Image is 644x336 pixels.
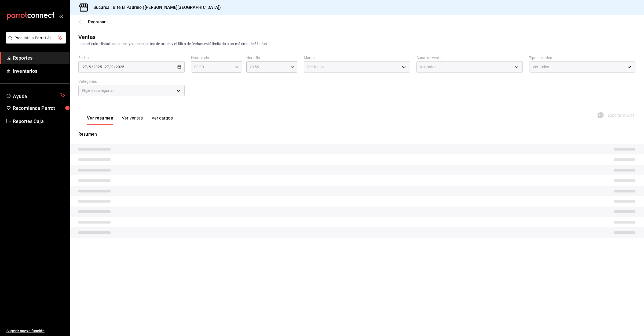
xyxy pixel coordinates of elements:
[93,65,102,69] input: ----
[191,56,242,60] label: Hora inicio
[78,56,185,60] label: Fecha
[87,115,173,125] div: navigation tabs
[88,19,106,24] span: Regresar
[152,115,173,125] button: Ver cargos
[115,65,125,69] input: ----
[78,33,96,41] div: Ventas
[114,65,115,69] span: /
[89,4,221,11] h3: Sucursal: Bife El Padrino ([PERSON_NAME][GEOGRAPHIC_DATA])
[13,104,65,112] span: Recomienda Parrot
[104,65,109,69] input: --
[529,56,635,60] label: Tipo de orden
[78,41,635,47] div: Los artículos listados no incluyen descuentos de orden y el filtro de fechas está limitado a un m...
[13,92,58,99] span: Ayuda
[103,65,104,69] span: -
[87,65,89,69] span: /
[13,54,65,62] span: Reportes
[82,88,115,93] span: Elige las categorías
[59,14,63,18] button: open_drawer_menu
[89,65,92,69] input: --
[416,56,523,60] label: Canal de venta
[6,32,66,44] button: Pregunta a Parrot AI
[122,115,143,125] button: Ver ventas
[92,65,93,69] span: /
[6,328,65,334] span: Sugerir nueva función
[304,56,410,60] label: Marca
[111,65,114,69] input: --
[109,65,111,69] span: /
[14,35,58,41] span: Pregunta a Parrot AI
[246,56,297,60] label: Hora fin
[420,64,436,70] span: Ver todos
[82,65,87,69] input: --
[78,19,106,24] button: Regresar
[87,115,113,125] button: Ver resumen
[13,118,65,125] span: Reportes Caja
[78,80,185,83] label: Categorías
[4,39,66,45] a: Pregunta a Parrot AI
[78,131,635,138] p: Resumen
[533,64,549,70] span: Ver todos
[307,64,324,70] span: Ver todas
[13,67,65,75] span: Inventarios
